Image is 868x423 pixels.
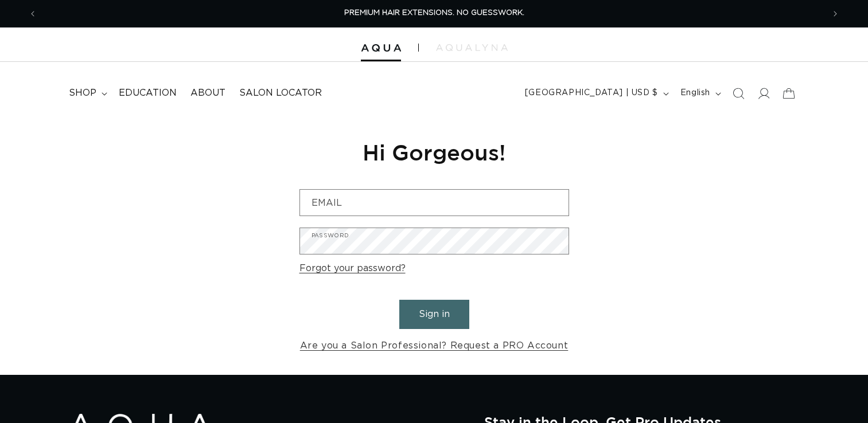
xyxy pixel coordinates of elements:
span: PREMIUM HAIR EXTENSIONS. NO GUESSWORK. [344,9,524,17]
span: Salon Locator [239,87,322,99]
span: [GEOGRAPHIC_DATA] | USD $ [525,87,658,99]
button: [GEOGRAPHIC_DATA] | USD $ [518,83,674,104]
button: Next announcement [823,3,848,25]
input: Email [300,190,569,216]
summary: shop [62,80,112,106]
summary: Search [726,81,751,106]
button: English [674,83,726,104]
img: aqualyna.com [436,44,508,51]
a: Education [112,80,184,106]
span: English [680,87,710,99]
a: Are you a Salon Professional? Request a PRO Account [300,338,569,354]
span: Education [119,87,177,99]
a: About [184,80,232,106]
span: shop [69,87,96,99]
h1: Hi Gorgeous! [299,138,569,166]
span: About [190,87,225,99]
button: Sign in [399,300,469,329]
button: Previous announcement [20,3,45,25]
a: Forgot your password? [299,260,406,277]
img: Aqua Hair Extensions [361,44,401,52]
a: Salon Locator [232,80,329,106]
